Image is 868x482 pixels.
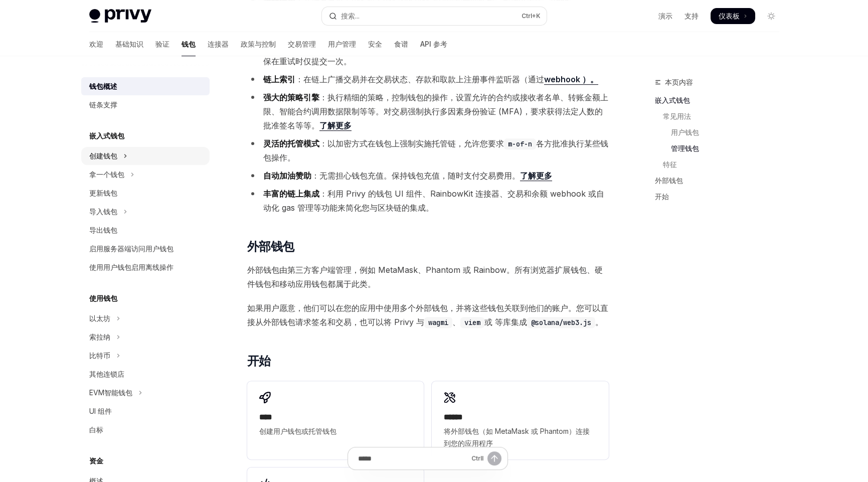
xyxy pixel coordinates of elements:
[655,124,787,140] a: 用户钱包
[182,32,196,56] a: 钱包
[89,333,110,341] font: 索拉纳
[655,108,787,124] a: 常见用法
[358,447,467,469] input: 提问...
[665,78,693,86] font: 本页内容
[247,303,608,327] font: 如果用户愿意，他们可以在您的应用中使用多个外部钱包，并将这些钱包关联到他们的账户。您可以直接从外部钱包请求签名和交易，也可以将 Privy 与
[288,32,316,56] a: 交易管理
[182,40,196,48] font: 钱包
[89,170,124,179] font: 拿一个钱包
[89,244,173,253] font: 启用服务器端访问用户钱包
[89,207,117,216] font: 导入钱包
[81,365,210,383] a: 其他连锁店
[89,40,103,48] font: 欢迎
[81,347,210,365] button: 切换比特币部分
[394,32,408,56] a: 食谱
[208,40,229,48] font: 连接器
[155,40,169,48] font: 验证
[671,144,699,152] font: 管理钱包
[322,7,547,25] button: 打开搜索
[684,11,699,21] a: 支持
[263,138,319,148] font: 灵活的托管模式
[81,147,210,165] button: 切换创建钱包部分
[544,74,598,85] a: webhook ）。
[655,92,787,108] a: 嵌入式钱包
[115,40,143,48] font: 基础知识
[263,189,319,199] font: 丰富的链上集成
[263,171,311,181] font: 自动加油赞助
[432,381,608,459] a: **** *将外部钱包（如 MetaMask 或 Phantom）连接到您的应用程序
[504,138,536,149] code: m-of-n
[520,171,552,181] font: 了解更多
[89,32,103,56] a: 欢迎
[81,184,210,202] a: 更新钱包
[155,32,169,56] a: 验证
[658,11,672,21] a: 演示
[527,317,595,328] code: @solana/web3.js
[655,189,787,205] a: 开始
[263,92,608,130] font: ：执行精细的策略，控制钱包的操作，设置允许的合约或接收者名单、转账金额上限、智能合约调用数据限制等等。对交易强制执行多因素身份验证 (MFA)，要求获得法定人数的批准签名等等。
[241,32,276,56] a: 政策与控制
[420,40,447,48] font: API 参考
[671,128,699,136] font: 用户钱包
[655,96,690,104] font: 嵌入式钱包
[89,294,117,302] font: 使用钱包
[319,120,352,131] a: 了解更多
[522,12,532,20] font: Ctrl
[89,100,117,109] font: 链条支撑
[81,328,210,346] button: 切换 Solana 部分
[81,402,210,420] a: UI 组件
[319,138,504,148] font: ：以加密方式在钱包上强制实施托管链，允许您要求
[89,370,124,378] font: 其他连锁店
[89,189,117,197] font: 更新钱包
[81,384,210,402] button: 切换 EVM 智能钱包部分
[763,8,779,24] button: 切换暗模式
[81,96,210,114] a: 链条支撑
[328,32,356,56] a: 用户管理
[311,171,520,181] font: ：无需担心钱包充值。保持钱包充值，随时支付交易费用。
[247,354,271,368] font: 开始
[89,314,110,323] font: 以太坊
[655,176,683,185] font: 外部钱包
[81,309,210,328] button: 切换以太坊部分
[115,32,143,56] a: 基础知识
[89,351,110,360] font: 比特币
[595,317,603,327] font: 。
[658,12,672,20] font: 演示
[263,189,604,213] font: ：利用 Privy 的钱包 UI 组件、RainbowKit 连接器、交易和余额 webhook 或自动化 gas 管理等功能来简化您与区块链的集成。
[719,12,740,20] font: 仪表板
[341,12,360,20] font: 搜索...
[247,239,294,254] font: 外部钱包
[89,407,112,415] font: UI 组件
[81,258,210,276] a: 使用用户钱包启用离线操作
[520,171,552,181] a: 了解更多
[484,317,527,327] font: 或 等库集成
[544,74,598,84] font: webhook ）。
[487,451,501,465] button: 发送消息
[368,32,382,56] a: 安全
[81,221,210,239] a: 导出钱包
[81,203,210,221] button: 切换导入钱包部分
[368,40,382,48] font: 安全
[655,173,787,189] a: 外部钱包
[711,8,755,24] a: 仪表板
[444,427,590,447] font: 将外部钱包（如 MetaMask 或 Phantom）连接到您的应用程序
[288,40,316,48] font: 交易管理
[663,160,677,169] font: 特征
[328,40,356,48] font: 用户管理
[89,456,103,465] font: 资金
[394,40,408,48] font: 食谱
[208,32,229,56] a: 连接器
[247,265,603,289] font: 外部钱包由第三方客户端管理，例如 MetaMask、Phantom 或 Rainbow。所有浏览器扩展钱包、硬件钱包和移动应用钱包都属于此类。
[89,388,132,397] font: EVM智能钱包
[319,120,352,130] font: 了解更多
[655,192,669,201] font: 开始
[81,77,210,95] a: 钱包概述
[655,140,787,156] a: 管理钱包
[89,151,117,160] font: 创建钱包
[263,74,295,84] font: 链上索引
[89,226,117,234] font: 导出钱包
[532,12,541,20] font: +K
[259,427,336,435] font: 创建用户钱包或托管钱包
[424,317,452,328] code: wagmi
[89,425,103,434] font: 白标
